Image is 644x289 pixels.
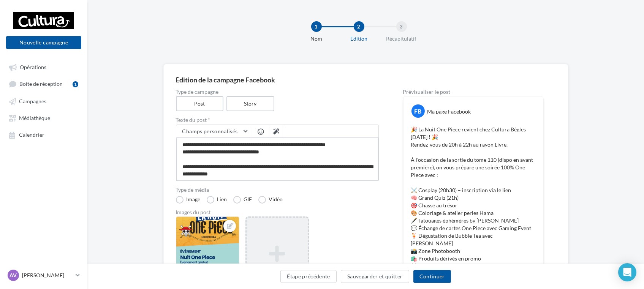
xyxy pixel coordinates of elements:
span: Champs personnalisés [182,128,238,134]
span: Opérations [20,64,46,70]
div: Images du post [176,210,379,215]
div: Edition [335,35,383,43]
div: Open Intercom Messenger [618,263,636,281]
span: Calendrier [19,132,44,138]
a: Campagnes [5,94,83,108]
div: Ma page Facebook [427,108,471,115]
div: Édition de la campagne Facebook [176,76,556,83]
button: Champs personnalisés [176,125,252,138]
div: FB [411,104,425,118]
a: Boîte de réception1 [5,77,83,91]
span: Campagnes [19,98,46,104]
button: Nouvelle campagne [6,36,81,49]
span: AV [10,272,17,279]
button: Continuer [413,270,451,283]
label: Lien [207,196,227,204]
a: Opérations [5,60,83,74]
div: Nom [292,35,341,43]
div: 1 [73,81,78,87]
button: Étape précédente [280,270,337,283]
label: Type de média [176,187,379,193]
label: Image [176,196,201,204]
p: [PERSON_NAME] [22,272,73,279]
label: Vidéo [258,196,283,204]
label: Post [176,96,224,111]
div: 3 [396,21,407,32]
label: Story [226,96,274,111]
label: GIF [233,196,252,204]
a: Calendrier [5,128,83,141]
span: Boîte de réception [19,81,63,87]
label: Texte du post * [176,117,379,123]
label: Type de campagne [176,89,379,95]
div: Récapitulatif [377,35,426,43]
a: AV [PERSON_NAME] [6,268,81,283]
button: Sauvegarder et quitter [341,270,409,283]
div: Prévisualiser le post [403,89,544,95]
span: Médiathèque [19,115,50,121]
div: 1 [311,21,322,32]
a: Médiathèque [5,111,83,125]
div: 2 [354,21,364,32]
